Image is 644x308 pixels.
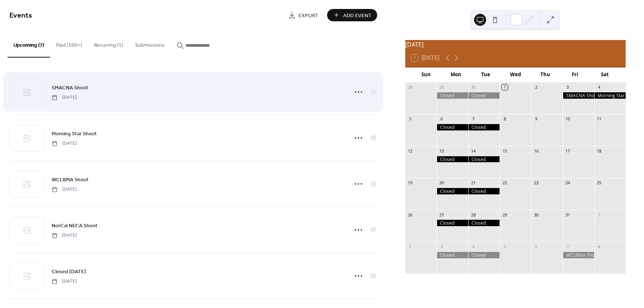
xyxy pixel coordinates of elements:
[437,252,468,258] div: Closed
[470,244,476,249] div: 4
[439,116,445,122] div: 6
[565,180,571,186] div: 24
[468,156,500,163] div: Closed
[50,30,88,57] button: Past (100+)
[52,94,77,101] span: [DATE]
[533,148,539,154] div: 16
[468,92,500,99] div: Closed
[471,67,501,82] div: Tue
[437,220,468,226] div: Closed
[408,180,413,186] div: 19
[565,148,571,154] div: 17
[52,129,97,138] a: Morning Star Shoot
[408,148,413,154] div: 12
[468,220,500,226] div: Closed
[437,124,468,130] div: Closed
[437,188,468,194] div: Closed
[9,8,32,23] span: Events
[439,212,445,218] div: 27
[7,30,50,58] button: Upcoming (7)
[596,116,602,122] div: 11
[502,116,507,122] div: 8
[52,186,77,193] span: [DATE]
[343,12,372,19] span: Add Event
[408,84,413,90] div: 28
[563,252,594,258] div: WCLBMA Shoot
[52,232,77,239] span: [DATE]
[596,84,602,90] div: 4
[502,244,507,249] div: 5
[52,221,98,230] a: NorCal NECA Shoot
[439,148,445,154] div: 13
[327,9,377,21] button: Add Event
[441,67,471,82] div: Mon
[468,124,500,130] div: Closed
[590,67,620,82] div: Sat
[52,176,89,184] span: WCLBMA Shoot
[468,252,500,258] div: Closed
[88,30,129,57] button: Recurring (1)
[563,92,594,99] div: SMACNA Shoot
[408,212,413,218] div: 26
[439,84,445,90] div: 29
[470,148,476,154] div: 14
[52,268,86,276] span: Closed [DATE]
[437,156,468,163] div: Closed
[437,92,468,99] div: Closed
[502,148,507,154] div: 15
[533,212,539,218] div: 30
[533,244,539,249] div: 6
[470,212,476,218] div: 28
[565,84,571,90] div: 3
[52,83,88,92] a: SMACNA Shoot
[52,84,88,92] span: SMACNA Shoot
[565,212,571,218] div: 31
[411,67,441,82] div: Sun
[439,180,445,186] div: 20
[283,9,324,21] a: Export
[502,180,507,186] div: 22
[502,84,507,90] div: 1
[594,92,626,99] div: Morning Star Shoot
[596,212,602,218] div: 1
[565,244,571,249] div: 7
[52,267,86,276] a: Closed [DATE]
[470,116,476,122] div: 7
[470,84,476,90] div: 30
[596,180,602,186] div: 25
[502,212,507,218] div: 29
[565,116,571,122] div: 10
[533,116,539,122] div: 9
[500,67,530,82] div: Wed
[533,180,539,186] div: 23
[596,148,602,154] div: 18
[560,67,590,82] div: Fri
[129,30,171,57] button: Submissions
[530,67,560,82] div: Thu
[52,222,98,230] span: NorCal NECA Shoot
[405,40,626,49] div: [DATE]
[533,84,539,90] div: 2
[52,140,77,147] span: [DATE]
[299,12,318,19] span: Export
[52,278,77,285] span: [DATE]
[408,116,413,122] div: 5
[52,175,89,184] a: WCLBMA Shoot
[439,244,445,249] div: 3
[52,130,97,138] span: Morning Star Shoot
[468,188,500,194] div: Closed
[596,244,602,249] div: 8
[470,180,476,186] div: 21
[408,244,413,249] div: 2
